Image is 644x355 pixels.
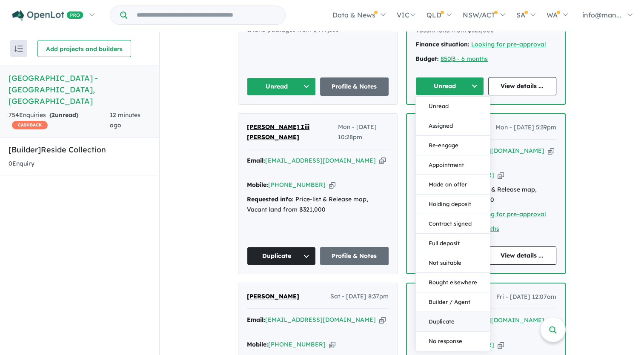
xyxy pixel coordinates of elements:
button: Copy [329,340,335,349]
button: Duplicate [247,247,316,265]
a: [EMAIL_ADDRESS][DOMAIN_NAME] [265,157,376,164]
div: Price-list & Release map, Vacant land from $321,000 [247,195,389,215]
button: No response [416,332,490,351]
button: Assigned [416,116,490,136]
a: 850 [441,55,451,63]
button: Not suitable [416,253,490,273]
button: Unread [416,97,490,116]
div: 754 Enquir ies [9,110,110,131]
a: Profile & Notes [320,247,389,265]
strong: ( unread) [49,111,78,119]
a: Looking for pre-approval [471,40,546,48]
span: info@man... [582,11,621,19]
button: Made an offer [416,175,490,195]
strong: Requested info: [247,195,294,203]
strong: Budget: [415,55,439,63]
span: [PERSON_NAME] [247,292,299,300]
button: Copy [379,156,386,165]
img: sort.svg [14,46,23,52]
strong: Mobile: [247,181,268,189]
span: CASHBACK [12,121,48,129]
button: Duplicate [416,312,490,332]
strong: Email: [247,316,265,324]
span: [PERSON_NAME] Iiii [PERSON_NAME] [247,123,309,141]
strong: Email: [247,157,265,164]
strong: Mobile: [247,341,268,348]
button: Add projects and builders [37,40,131,57]
span: Fri - [DATE] 12:07am [496,292,556,302]
div: | [415,54,556,64]
button: Re-engage [416,136,490,155]
h5: [Builder] Reside Collection [9,144,151,155]
button: Contract signed [416,214,490,234]
button: Unread [415,77,484,95]
a: View details ... [488,77,557,95]
div: Unread [415,96,490,351]
button: Copy [548,146,554,155]
a: [PHONE_NUMBER] [268,181,326,189]
button: Builder / Agent [416,292,490,312]
button: Unread [247,77,316,96]
img: Openlot PRO Logo White [12,10,83,21]
h5: [GEOGRAPHIC_DATA] - [GEOGRAPHIC_DATA] , [GEOGRAPHIC_DATA] [9,72,151,107]
button: Copy [498,171,504,180]
a: Looking for pre-approval [471,210,546,218]
button: Copy [498,341,504,349]
strong: Finance situation: [415,40,469,48]
button: Appointment [416,155,490,175]
a: [PERSON_NAME] [247,292,299,302]
span: Mon - [DATE] 5:39pm [495,123,556,133]
input: Try estate name, suburb, builder or developer [129,6,283,24]
a: View details ... [488,246,557,265]
a: [PHONE_NUMBER] [268,341,326,348]
div: 0 Enquir y [9,159,34,169]
span: Mon - [DATE] 10:28pm [338,122,389,143]
button: Copy [379,315,386,324]
button: Bought elsewhere [416,273,490,292]
button: Copy [329,180,335,189]
a: [PERSON_NAME] Iiii [PERSON_NAME] [247,122,338,143]
span: 2 [52,111,55,119]
span: Sat - [DATE] 8:37pm [330,292,389,302]
button: Copy [548,316,554,325]
a: Profile & Notes [320,77,389,96]
button: Full deposit [416,234,490,253]
a: [EMAIL_ADDRESS][DOMAIN_NAME] [265,316,376,324]
button: Holding deposit [416,195,490,214]
a: 3 - 6 months [452,55,488,63]
span: 12 minutes ago [110,111,140,129]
